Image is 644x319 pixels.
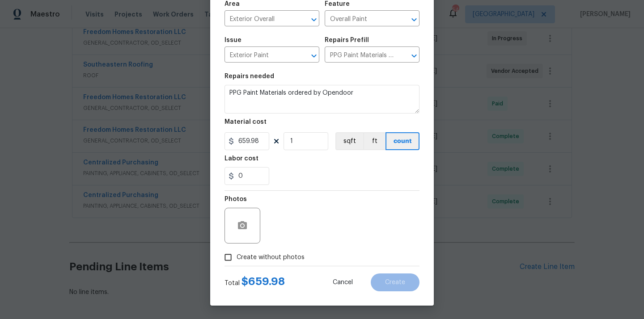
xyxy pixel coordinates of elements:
[241,276,285,287] span: $ 659.98
[308,13,320,26] button: Open
[325,37,369,43] h5: Repairs Prefill
[385,279,405,286] span: Create
[335,132,363,150] button: sqft
[333,279,353,286] span: Cancel
[225,37,241,43] h5: Issue
[225,155,258,162] h5: Labor cost
[225,196,247,202] h5: Photos
[318,273,367,291] button: Cancel
[237,253,305,262] span: Create without photos
[225,85,419,113] textarea: PPG Paint Materials ordered by Opendoor
[225,119,267,125] h5: Material cost
[325,1,350,7] h5: Feature
[225,277,285,288] div: Total
[408,13,420,26] button: Open
[386,132,419,150] button: count
[225,1,240,7] h5: Area
[363,132,386,150] button: ft
[225,73,274,80] h5: Repairs needed
[371,273,419,291] button: Create
[308,50,320,62] button: Open
[408,50,420,62] button: Open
